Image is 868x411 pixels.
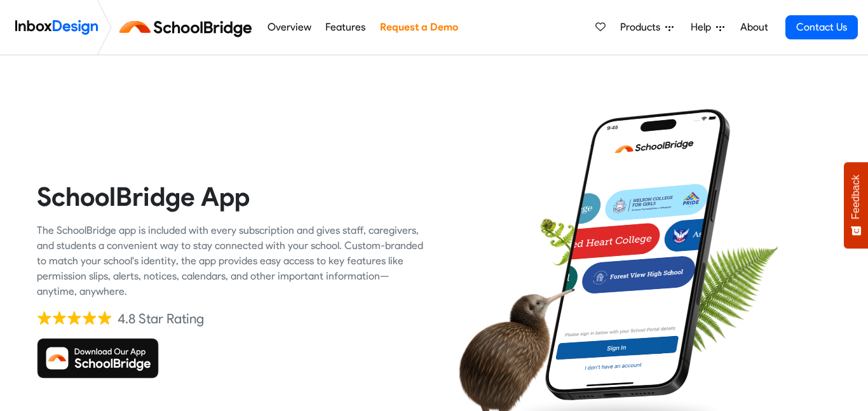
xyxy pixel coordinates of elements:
div: The SchoolBridge app is included with every subscription and gives staff, caregivers, and student... [37,223,424,299]
span: Feedback [850,175,862,219]
a: Help [686,15,729,40]
img: Download SchoolBridge App [37,338,159,379]
img: schoolbridge logo [117,12,260,43]
a: Features [322,15,369,40]
a: Contact Us [785,15,858,39]
a: Overview [264,15,315,40]
span: Products [620,20,665,35]
a: Products [615,15,679,40]
div: 4.8 Star Rating [118,309,204,328]
a: Request a Demo [376,15,461,40]
heading: SchoolBridge App [37,180,424,213]
button: Feedback - Show survey [844,162,868,248]
a: About [736,15,771,40]
img: phone.png [536,108,740,401]
span: Help [691,20,716,35]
